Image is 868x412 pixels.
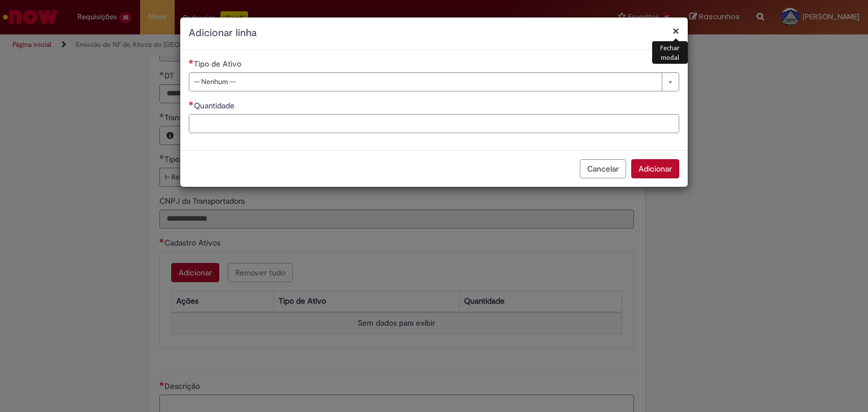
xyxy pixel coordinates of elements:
input: Quantidade [189,114,679,133]
span: Quantidade [194,100,237,111]
div: Fechar modal [652,41,688,64]
span: Necessários [189,59,194,64]
span: Tipo de Ativo [194,59,244,69]
button: Cancelar [580,159,626,178]
button: Adicionar [631,159,679,178]
span: -- Nenhum -- [194,73,656,91]
button: Fechar modal [672,25,679,37]
h2: Adicionar linha [189,26,679,41]
span: Necessários [189,101,194,106]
